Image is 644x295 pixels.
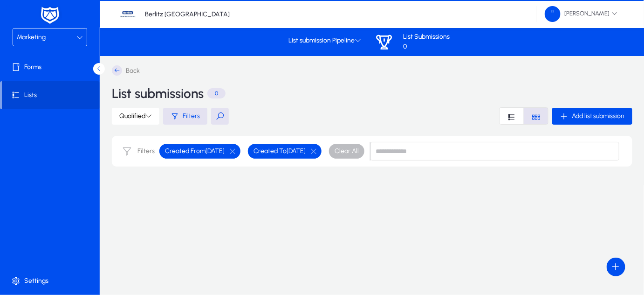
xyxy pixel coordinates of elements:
a: Forms [2,53,102,81]
img: website_grey.svg [15,24,22,32]
img: 37.jpg [119,5,137,23]
span: Qualified [119,112,152,120]
span: Created To [DATE] [253,147,306,156]
span: Add list submission [572,112,625,120]
mat-button-toggle-group: Font Style [500,107,548,125]
span: Created From [DATE] [165,147,225,156]
span: Settings [2,276,102,286]
button: Filters [163,108,207,125]
a: Settings [2,267,102,295]
p: List Submissions [404,33,450,41]
div: Keywords by Traffic [103,55,157,61]
p: Berlitz [GEOGRAPHIC_DATA] [145,10,230,18]
span: Filters [183,112,200,120]
div: Domain Overview [35,55,83,61]
h3: List submissions [112,88,204,99]
span: Lists [2,91,100,100]
div: v 4.0.25 [26,15,46,22]
button: Qualified [112,108,159,125]
p: 0 [404,43,450,51]
p: 0 [207,88,226,98]
button: List submission Pipeline [285,32,365,49]
img: 58.png [545,6,561,22]
img: white-logo.png [38,6,62,25]
button: [PERSON_NAME] [537,6,625,22]
span: Marketing [17,33,46,41]
span: List submission Pipeline [289,37,362,45]
img: tab_domain_overview_orange.svg [25,54,33,62]
img: tab_keywords_by_traffic_grey.svg [93,54,100,62]
a: Back [112,65,140,76]
button: Add list submission [552,108,632,125]
img: logo_orange.svg [15,15,22,22]
div: Domain: [DOMAIN_NAME] [24,24,103,32]
span: Clear All [335,147,359,156]
span: Forms [2,63,102,72]
label: Filters [137,147,155,155]
span: [PERSON_NAME] [545,6,618,22]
